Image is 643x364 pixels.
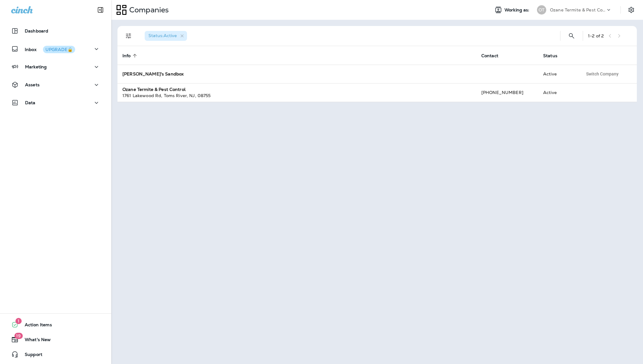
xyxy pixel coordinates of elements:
[538,65,578,83] td: Active
[6,43,105,55] button: InboxUPGRADE🔒
[25,28,48,33] p: Dashboard
[25,46,75,52] p: Inbox
[583,69,622,79] button: Switch Company
[127,5,169,15] p: Companies
[19,352,42,359] span: Support
[25,64,47,69] p: Marketing
[122,71,184,77] strong: [PERSON_NAME]'s Sandbox
[481,53,506,58] span: Contact
[626,4,637,15] button: Settings
[481,53,498,58] span: Contact
[145,31,187,41] div: Status:Active
[586,72,619,76] span: Switch Company
[537,5,546,15] div: OT
[6,319,105,331] button: 1Action Items
[6,96,105,109] button: Data
[6,79,105,91] button: Assets
[6,61,105,73] button: Marketing
[43,46,75,53] button: UPGRADE🔒
[543,53,565,58] span: Status
[588,33,604,38] div: 1 - 2 of 2
[538,83,578,102] td: Active
[122,92,471,99] div: 1761 Lakewood Rd , Toms River , NJ , 08755
[25,100,36,105] p: Data
[6,348,105,361] button: Support
[6,333,105,346] button: 19What's New
[122,30,135,42] button: Filters
[148,33,177,38] span: Status : Active
[19,322,52,330] span: Action Items
[14,333,23,339] span: 19
[92,4,109,16] button: Collapse Sidebar
[45,47,73,52] div: UPGRADE🔒
[6,25,105,37] button: Dashboard
[122,53,131,58] span: Info
[15,318,22,324] span: 1
[505,7,531,13] span: Working as:
[19,337,51,345] span: What's New
[550,7,606,12] p: Ozane Termite & Pest Control
[25,82,40,87] p: Assets
[122,87,185,92] strong: Ozane Termite & Pest Control
[122,53,139,58] span: Info
[543,53,557,58] span: Status
[476,83,538,102] td: [PHONE_NUMBER]
[565,30,578,42] button: Search Companies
